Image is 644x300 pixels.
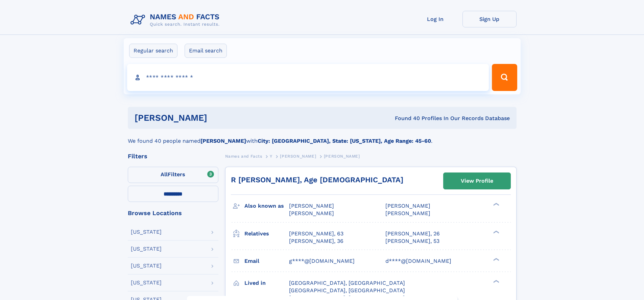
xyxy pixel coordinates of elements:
[492,64,517,91] button: Search Button
[200,138,246,144] b: [PERSON_NAME]
[492,230,500,234] div: ❯
[161,171,168,178] span: All
[135,114,301,122] h1: [PERSON_NAME]
[131,229,162,235] div: [US_STATE]
[385,210,430,216] span: [PERSON_NAME]
[385,237,439,245] a: [PERSON_NAME], 53
[289,210,334,216] span: [PERSON_NAME]
[128,167,218,183] label: Filters
[244,255,289,267] h3: Email
[461,173,493,189] div: View Profile
[280,154,316,159] span: [PERSON_NAME]
[270,154,272,159] span: Y
[270,152,272,160] a: Y
[408,11,462,27] a: Log In
[231,176,403,184] a: R [PERSON_NAME], Age [DEMOGRAPHIC_DATA]
[127,64,489,91] input: search input
[444,173,510,189] a: View Profile
[289,237,343,245] a: [PERSON_NAME], 36
[301,115,510,122] div: Found 40 Profiles In Our Records Database
[131,246,162,252] div: [US_STATE]
[492,279,500,283] div: ❯
[258,138,431,144] b: City: [GEOGRAPHIC_DATA], State: [US_STATE], Age Range: 45-60
[185,44,227,58] label: Email search
[131,280,162,285] div: [US_STATE]
[324,154,360,159] span: [PERSON_NAME]
[244,277,289,289] h3: Lived in
[289,230,343,237] a: [PERSON_NAME], 63
[462,11,517,27] a: Sign Up
[492,257,500,261] div: ❯
[244,200,289,212] h3: Also known as
[244,228,289,239] h3: Relatives
[385,230,440,237] a: [PERSON_NAME], 26
[131,263,162,269] div: [US_STATE]
[128,210,218,216] div: Browse Locations
[225,152,262,160] a: Names and Facts
[289,280,405,286] span: [GEOGRAPHIC_DATA], [GEOGRAPHIC_DATA]
[128,153,218,159] div: Filters
[289,203,334,209] span: [PERSON_NAME]
[289,287,405,294] span: [GEOGRAPHIC_DATA], [GEOGRAPHIC_DATA]
[129,44,177,58] label: Regular search
[280,152,316,160] a: [PERSON_NAME]
[492,202,500,207] div: ❯
[128,129,517,145] div: We found 40 people named with .
[385,203,430,209] span: [PERSON_NAME]
[128,11,225,29] img: Logo Names and Facts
